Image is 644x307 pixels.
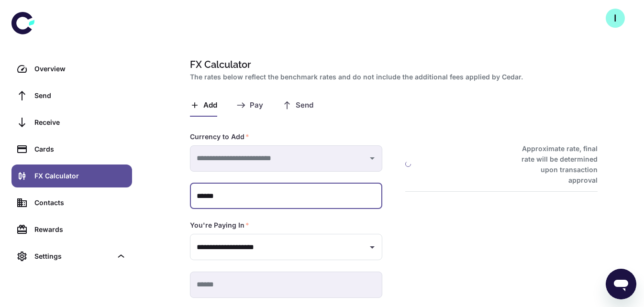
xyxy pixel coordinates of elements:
button: I [606,9,625,28]
span: Pay [250,101,263,110]
button: Open [366,241,379,254]
div: Settings [34,251,112,262]
a: FX Calculator [11,164,132,187]
div: Rewards [34,224,126,235]
h2: The rates below reflect the benchmark rates and do not include the additional fees applied by Cedar. [190,72,594,82]
h6: Approximate rate, final rate will be determined upon transaction approval [511,143,598,186]
a: Contacts [11,191,132,214]
span: Send [296,101,313,110]
label: You're Paying In [190,220,249,230]
span: Add [203,101,217,110]
label: Currency to Add [190,132,249,142]
div: Settings [11,245,132,268]
a: Send [11,84,132,107]
a: Overview [11,57,132,80]
div: Cards [34,144,126,154]
iframe: Button to launch messaging window [606,269,636,299]
div: Overview [34,64,126,74]
a: Receive [11,111,132,134]
h1: FX Calculator [190,57,594,72]
a: Cards [11,138,132,161]
div: Receive [34,117,126,128]
div: Contacts [34,197,126,208]
a: Rewards [11,218,132,241]
div: FX Calculator [34,171,126,181]
div: Send [34,90,126,101]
